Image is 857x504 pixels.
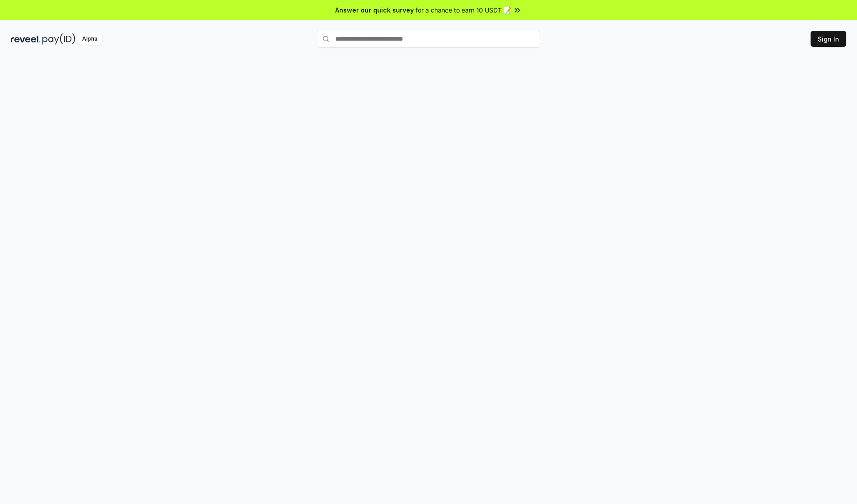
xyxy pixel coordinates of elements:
span: for a chance to earn 10 USDT 📝 [416,5,511,15]
div: Alpha [77,33,102,45]
img: pay_id [42,33,75,45]
button: Sign In [811,31,846,47]
span: Answer our quick survey [335,5,414,15]
img: reveel_dark [11,33,41,45]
